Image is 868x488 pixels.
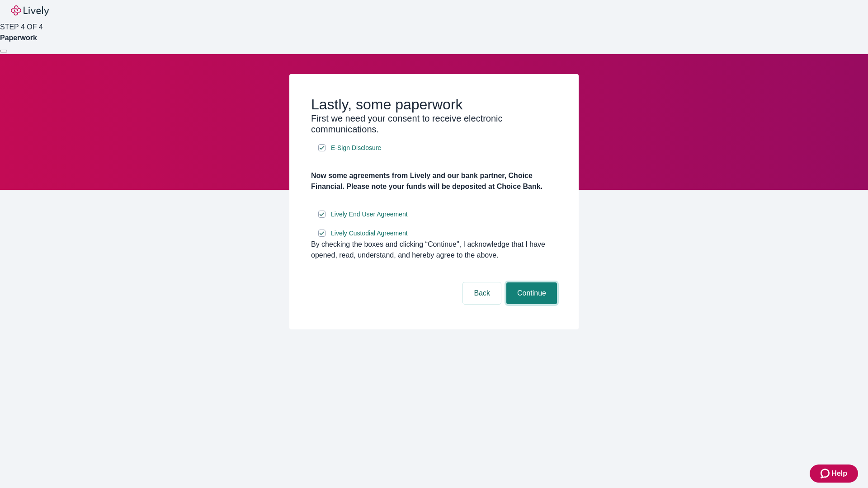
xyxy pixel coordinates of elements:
img: Lively [11,5,49,16]
svg: Zendesk support icon [821,468,831,479]
button: Back [463,282,501,304]
button: Continue [506,282,557,304]
a: e-sign disclosure document [329,228,410,239]
a: e-sign disclosure document [329,209,410,220]
button: Zendesk support iconHelp [810,465,858,483]
span: E-Sign Disclosure [331,143,381,153]
h3: First we need your consent to receive electronic communications. [311,113,557,135]
div: By checking the boxes and clicking “Continue", I acknowledge that I have opened, read, understand... [311,239,557,261]
span: Lively Custodial Agreement [331,229,408,238]
span: Lively End User Agreement [331,210,408,219]
a: e-sign disclosure document [329,142,383,154]
h2: Lastly, some paperwork [311,96,557,113]
span: Help [831,468,847,479]
h4: Now some agreements from Lively and our bank partner, Choice Financial. Please note your funds wi... [311,170,557,192]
